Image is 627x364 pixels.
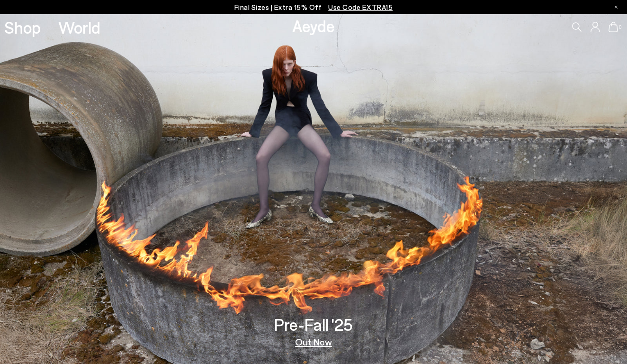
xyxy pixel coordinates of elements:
span: 0 [618,25,623,30]
p: Final Sizes | Extra 15% Off [234,1,393,13]
a: Aeyde [292,16,335,36]
a: Shop [4,19,41,36]
a: 0 [609,22,618,32]
span: Navigate to /collections/ss25-final-sizes [328,3,393,11]
h3: Pre-Fall '25 [274,316,353,333]
a: World [58,19,100,36]
a: Out Now [295,337,332,346]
